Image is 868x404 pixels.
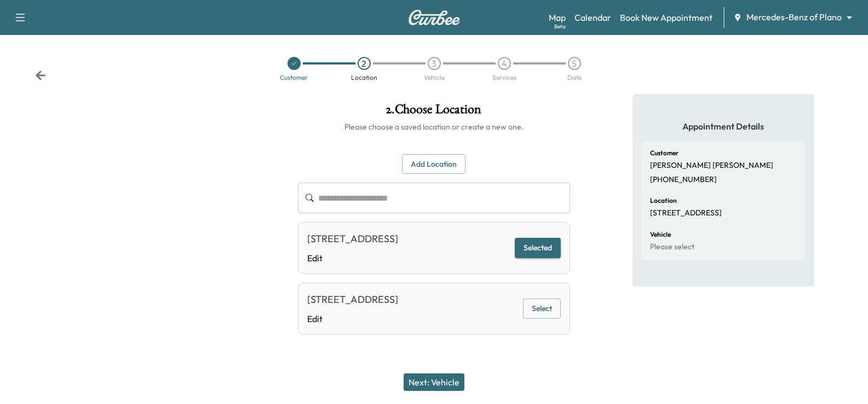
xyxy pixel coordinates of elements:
div: Location [351,74,377,81]
a: Edit [307,312,398,325]
div: Back [35,70,46,81]
div: Vehicle [424,74,445,81]
img: Curbee Logo [408,10,461,25]
a: MapBeta [549,11,566,24]
p: [PHONE_NUMBER] [650,175,717,185]
div: [STREET_ADDRESS] [307,292,398,307]
span: Mercedes-Benz of Plano [746,11,842,24]
p: Please select [650,242,694,252]
div: 2 [358,57,371,70]
h6: Vehicle [650,231,671,238]
div: 5 [568,57,581,70]
h5: Appointment Details [641,120,806,132]
div: 4 [498,57,511,70]
div: Beta [554,22,566,31]
h6: Please choose a saved location or create a new one. [298,121,570,132]
div: Customer [280,74,308,81]
button: Add Location [402,154,465,174]
button: Select [523,298,561,319]
div: Services [492,74,516,81]
div: [STREET_ADDRESS] [307,231,398,247]
a: Edit [307,251,398,265]
button: Selected [515,238,561,258]
a: Book New Appointment [620,11,712,24]
button: Next: Vehicle [404,373,464,391]
h6: Customer [650,150,679,156]
div: 3 [428,57,441,70]
h1: 2 . Choose Location [298,103,570,121]
div: Date [567,74,582,81]
p: [STREET_ADDRESS] [650,208,722,218]
a: Calendar [574,11,611,24]
h6: Location [650,197,677,204]
p: [PERSON_NAME] [PERSON_NAME] [650,161,773,171]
